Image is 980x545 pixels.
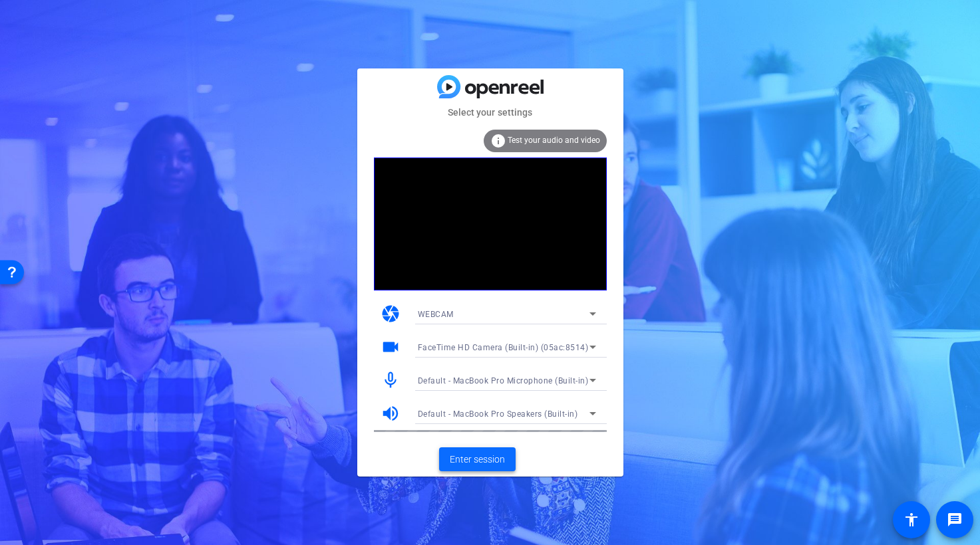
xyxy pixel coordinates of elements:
[439,447,516,471] button: Enter session
[381,370,401,390] mat-icon: mic_none
[381,403,401,423] mat-icon: volume_up
[357,105,623,120] mat-card-subtitle: Select your settings
[450,453,505,467] span: Enter session
[418,376,589,385] span: Default - MacBook Pro Microphone (Built-in)
[418,310,454,319] span: WEBCAM
[947,512,963,528] mat-icon: message
[381,304,401,324] mat-icon: camera
[418,409,578,419] span: Default - MacBook Pro Speakers (Built-in)
[903,512,919,528] mat-icon: accessibility
[418,343,589,352] span: FaceTime HD Camera (Built-in) (05ac:8514)
[437,75,544,98] img: blue-gradient.svg
[490,133,506,149] mat-icon: info
[508,136,600,145] span: Test your audio and video
[381,337,401,357] mat-icon: videocam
